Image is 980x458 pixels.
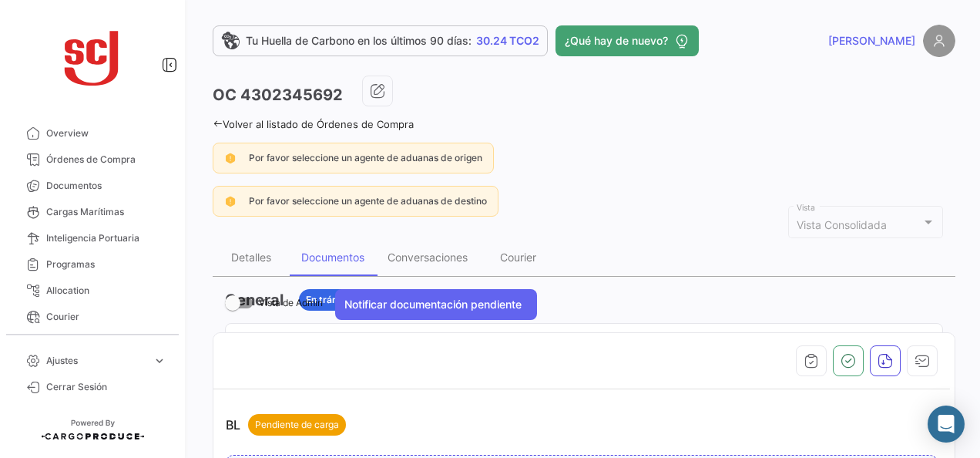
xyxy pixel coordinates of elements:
span: Por favor seleccione un agente de aduanas de destino [249,195,487,207]
span: Cargas Marítimas [46,205,166,219]
a: Cargas Marítimas [12,199,173,225]
span: Ajustes [46,354,146,368]
a: Tu Huella de Carbono en los últimos 90 días:30.24 TCO2 [213,25,548,56]
p: BL [226,414,346,436]
span: [PERSON_NAME] [828,33,915,49]
span: ¿Qué hay de nuevo? [565,33,668,49]
mat-select-trigger: Vista Consolidada [797,218,887,231]
a: Volver al listado de Órdenes de Compra [213,118,414,130]
a: Overview [12,120,173,146]
a: Programas [12,251,173,278]
span: Tu Huella de Carbono en los últimos 90 días: [246,33,472,49]
h3: OC 4302345692 [213,84,343,106]
button: Notificar documentación pendiente [335,289,537,320]
span: 30.24 TCO2 [476,33,539,49]
img: scj_logo1.svg [54,19,131,96]
div: Documentos [301,251,364,264]
a: Allocation [12,278,173,304]
img: placeholder-user.png [923,25,955,57]
span: Por favor seleccione un agente de aduanas de origen [249,152,482,163]
span: expand_more [153,354,166,368]
span: Órdenes de Compra [46,153,166,167]
span: Overview [46,126,166,140]
span: Inteligencia Portuaria [46,231,166,245]
span: Pendiente de carga [255,418,339,432]
span: Cerrar Sesión [46,380,166,394]
button: ¿Qué hay de nuevo? [555,25,699,56]
a: Documentos [12,173,173,199]
a: Courier [12,304,173,330]
div: Abrir Intercom Messenger [928,406,965,443]
span: Programas [46,258,166,271]
a: Inteligencia Portuaria [12,225,173,251]
div: Detalles [231,251,271,264]
span: Allocation [46,284,166,298]
span: Courier [46,310,166,324]
div: Conversaciones [388,251,468,264]
span: Vista de Admin [259,294,323,312]
span: Documentos [46,179,166,193]
a: Órdenes de Compra [12,146,173,173]
div: Courier [500,251,536,264]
